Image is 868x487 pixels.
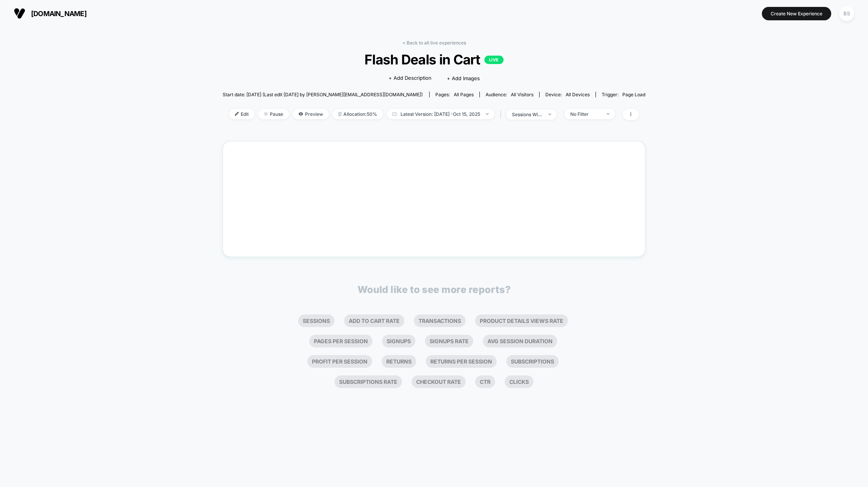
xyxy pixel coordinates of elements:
[548,114,551,115] img: end
[223,92,423,97] span: Start date: [DATE] (Last edit [DATE] by [PERSON_NAME][EMAIL_ADDRESS][DOMAIN_NAME])
[412,375,466,388] li: Checkout Rate
[505,375,533,388] li: Clicks
[837,6,857,21] button: BS
[511,92,533,97] span: All Visitors
[506,355,559,368] li: Subscriptions
[258,109,289,119] span: Pause
[607,113,609,115] img: end
[382,335,415,347] li: Signups
[454,92,474,97] span: all pages
[298,314,335,327] li: Sessions
[425,335,473,347] li: Signups Rate
[344,314,404,327] li: Add To Cart Rate
[414,314,466,327] li: Transactions
[244,51,624,67] span: Flash Deals in Cart
[426,355,497,368] li: Returns Per Session
[229,109,254,119] span: Edit
[570,111,601,117] div: No Filter
[31,10,87,18] span: [DOMAIN_NAME]
[335,375,402,388] li: Subscriptions Rate
[309,335,372,347] li: Pages Per Session
[293,109,329,119] span: Preview
[307,355,372,368] li: Profit Per Session
[486,92,533,97] div: Audience:
[264,112,268,116] img: end
[358,284,511,295] p: Would like to see more reports?
[512,112,543,117] div: sessions with impression
[483,335,557,347] li: Avg Session Duration
[498,109,506,120] span: |
[392,112,397,116] img: calendar
[622,92,645,97] span: Page Load
[475,314,568,327] li: Product Details Views Rate
[602,92,645,97] div: Trigger:
[539,92,596,97] span: Device:
[338,112,341,116] img: rebalance
[484,56,504,64] p: LIVE
[566,92,590,97] span: all devices
[486,113,489,115] img: end
[435,92,474,97] div: Pages:
[14,8,25,19] img: Visually logo
[387,109,494,119] span: Latest Version: [DATE] - Oct 15, 2025
[11,7,89,20] button: [DOMAIN_NAME]
[839,6,854,21] div: BS
[333,109,383,119] span: Allocation: 50%
[402,40,466,46] a: < Back to all live experiences
[382,355,416,368] li: Returns
[475,375,495,388] li: Ctr
[235,112,239,116] img: edit
[447,75,480,81] span: + Add Images
[389,74,432,82] span: + Add Description
[762,7,831,20] button: Create New Experience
